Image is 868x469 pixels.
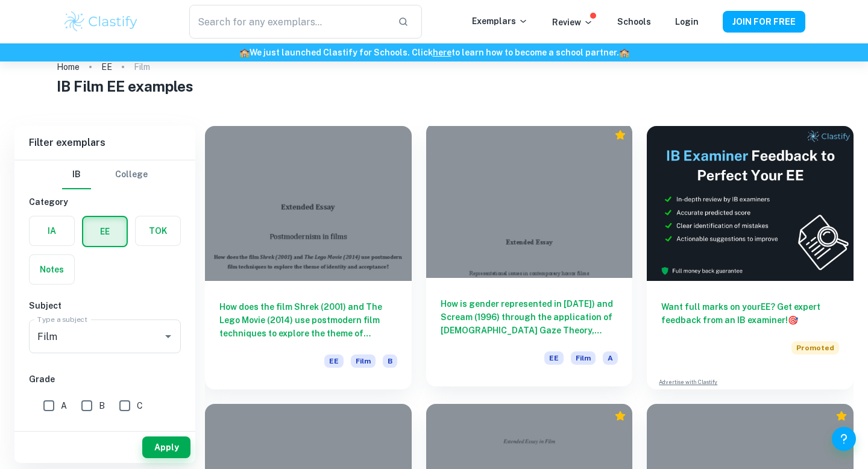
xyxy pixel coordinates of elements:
[835,410,848,422] div: Premium
[2,46,866,59] h6: We just launched Clastify for Schools. Click to learn how to become a school partner.
[617,17,651,27] a: Schools
[647,126,854,389] a: Want full marks on yourEE? Get expert feedback from an IB examiner!PromotedAdvertise with Clastify
[383,354,397,368] span: B
[472,14,528,28] p: Exemplars
[788,315,798,325] span: 🎯
[426,126,633,389] a: How is gender represented in [DATE]) and Scream (1996) through the application of [DEMOGRAPHIC_DA...
[29,373,181,386] h6: Grade
[83,217,127,246] button: EE
[62,160,148,189] div: Filter type choice
[29,299,181,312] h6: Subject
[63,10,139,34] img: Clastify logo
[619,48,629,57] span: 🏫
[37,314,87,324] label: Type a subject
[134,60,150,74] p: Film
[723,11,805,33] button: JOIN FOR FREE
[552,16,593,29] p: Review
[160,328,177,345] button: Open
[136,216,180,245] button: TOK
[832,427,856,451] button: Help and Feedback
[791,341,839,354] span: Promoted
[441,297,618,337] h6: How is gender represented in [DATE]) and Scream (1996) through the application of [DEMOGRAPHIC_DA...
[205,126,412,389] a: How does the film Shrek (2001) and The Lego Movie (2014) use postmodern film techniques to explor...
[239,48,250,57] span: 🏫
[142,436,190,458] button: Apply
[544,351,564,365] span: EE
[115,160,148,189] button: College
[675,17,699,27] a: Login
[57,58,80,75] a: Home
[14,126,195,160] h6: Filter exemplars
[61,399,67,412] span: A
[324,354,344,368] span: EE
[571,351,596,365] span: Film
[29,195,181,209] h6: Category
[189,5,388,39] input: Search for any exemplars...
[57,75,812,97] h1: IB Film EE examples
[433,48,451,57] a: here
[603,351,618,365] span: A
[30,216,74,245] button: IA
[30,255,74,284] button: Notes
[62,160,91,189] button: IB
[351,354,376,368] span: Film
[137,399,143,412] span: C
[659,378,717,386] a: Advertise with Clastify
[101,58,112,75] a: EE
[614,410,626,422] div: Premium
[219,300,397,340] h6: How does the film Shrek (2001) and The Lego Movie (2014) use postmodern film techniques to explor...
[614,129,626,141] div: Premium
[661,300,839,327] h6: Want full marks on your EE ? Get expert feedback from an IB examiner!
[99,399,105,412] span: B
[647,126,854,281] img: Thumbnail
